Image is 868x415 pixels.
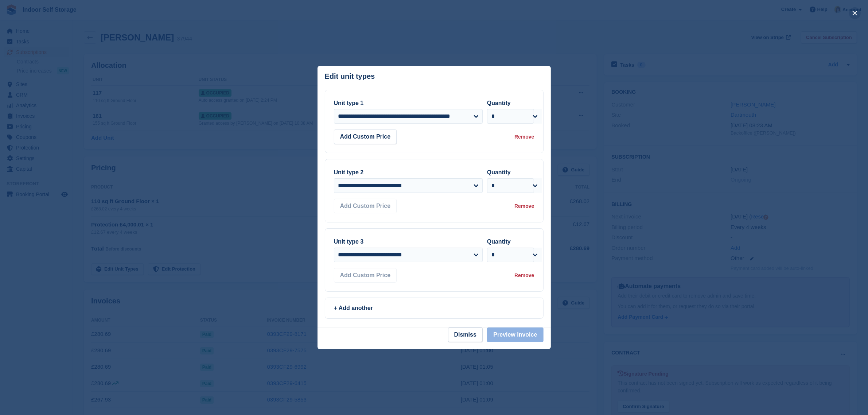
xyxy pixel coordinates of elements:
[487,238,511,245] label: Quantity
[334,238,364,245] label: Unit type 3
[334,304,534,313] div: + Add another
[849,7,861,19] button: close
[514,133,534,141] div: Remove
[487,169,511,175] label: Quantity
[334,129,397,144] button: Add Custom Price
[325,298,544,319] a: + Add another
[334,169,364,175] label: Unit type 2
[487,100,511,106] label: Quantity
[334,268,397,283] button: Add Custom Price
[448,327,483,342] button: Dismiss
[334,100,364,106] label: Unit type 1
[514,202,534,210] div: Remove
[325,72,375,81] p: Edit unit types
[514,272,534,279] div: Remove
[334,199,397,213] button: Add Custom Price
[487,327,543,342] button: Preview Invoice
